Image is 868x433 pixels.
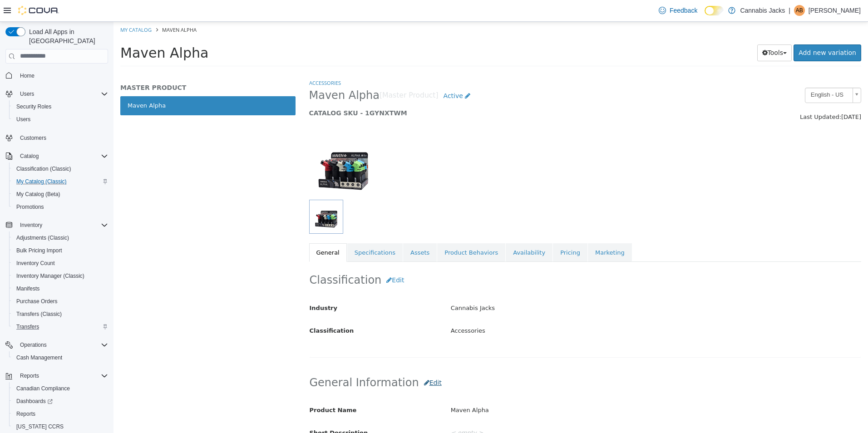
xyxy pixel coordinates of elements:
button: Operations [16,340,50,350]
button: Reports [2,369,112,382]
button: Customers [2,131,112,144]
span: English - US [692,66,735,80]
span: AB [796,5,803,16]
input: Dark Mode [705,6,724,15]
a: Transfers (Classic) [13,309,65,320]
span: Industry [196,283,224,290]
span: Feedback [670,6,697,15]
button: Edit [268,250,296,267]
a: Canadian Compliance [13,383,74,394]
img: 150 [196,110,264,178]
button: Users [16,89,38,99]
a: Active [325,66,362,83]
span: Active [330,70,350,78]
span: Catalog [20,153,39,160]
button: Inventory [2,219,112,231]
span: Cash Management [16,354,62,361]
span: Purchase Orders [13,296,108,307]
span: Adjustments (Classic) [13,232,108,243]
span: Reports [20,372,39,379]
button: Inventory Manager (Classic) [9,270,112,282]
span: [US_STATE] CCRS [16,423,64,430]
a: Transfers [13,321,43,332]
span: Inventory [20,221,42,229]
a: Bulk Pricing Import [13,245,66,256]
a: Promotions [13,202,48,212]
button: Adjustments (Classic) [9,231,112,244]
span: Reports [13,408,108,419]
span: Product Name [196,385,243,392]
button: Canadian Compliance [9,382,112,395]
span: Classification (Classic) [13,163,108,174]
a: Product Behaviors [324,221,392,241]
span: Reports [16,370,108,381]
button: Bulk Pricing Import [9,244,112,257]
span: Maven Alpha [7,23,95,39]
button: My Catalog (Beta) [9,188,112,201]
h2: Classification [196,250,748,267]
span: Maven Alpha [49,5,83,11]
span: Security Roles [16,103,51,110]
a: My Catalog [7,5,38,11]
button: Transfers [9,320,112,333]
a: Assets [290,221,323,241]
a: Inventory Count [13,258,59,269]
a: Pricing [439,221,474,241]
button: Promotions [9,201,112,213]
a: Accessories [196,58,227,64]
span: Manifests [16,285,39,292]
span: Canadian Compliance [16,385,70,392]
button: My Catalog (Classic) [9,175,112,188]
a: Adjustments (Classic) [13,232,73,243]
span: Short Description [196,408,255,414]
span: Transfers (Classic) [16,310,62,318]
a: Reports [13,408,39,419]
a: Add new variation [680,23,748,39]
button: Edit [306,353,333,369]
a: Dashboards [13,396,56,407]
h5: MASTER PRODUCT [7,62,182,70]
a: Security Roles [13,101,55,112]
span: Bulk Pricing Import [16,247,62,254]
span: Operations [20,341,47,349]
span: Dashboards [13,396,108,407]
span: Promotions [16,203,44,211]
button: Cash Management [9,351,112,364]
span: Inventory Count [16,260,55,267]
a: General [196,221,233,241]
span: Cash Management [13,352,108,363]
a: Classification (Classic) [13,163,75,174]
a: Specifications [234,221,289,241]
a: My Catalog (Classic) [13,176,70,187]
span: Users [16,116,30,123]
button: Home [2,69,112,82]
a: Home [16,70,38,81]
span: My Catalog (Classic) [16,178,67,185]
div: Andrea Bortolussi [794,5,805,16]
span: Adjustments (Classic) [16,234,69,241]
button: Reports [16,370,43,381]
button: Catalog [2,150,112,162]
span: Users [20,90,34,98]
span: Promotions [13,202,108,212]
small: [Master Product] [266,70,325,78]
button: Reports [9,408,112,420]
a: Availability [392,221,439,241]
span: Inventory Count [13,258,108,269]
span: Home [16,70,108,81]
a: Maven Alpha [7,74,182,93]
span: Washington CCRS [13,421,108,432]
button: Manifests [9,282,112,295]
a: Dashboards [9,395,112,408]
button: Operations [2,339,112,351]
span: Canadian Compliance [13,383,108,394]
span: Customers [20,134,46,142]
button: Purchase Orders [9,295,112,308]
h2: General Information [196,353,748,369]
button: Tools [644,23,679,39]
button: Inventory [16,220,46,231]
button: Security Roles [9,100,112,113]
span: Last Updated: [686,92,728,98]
span: Inventory Manager (Classic) [16,272,84,280]
span: Manifests [13,283,108,294]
